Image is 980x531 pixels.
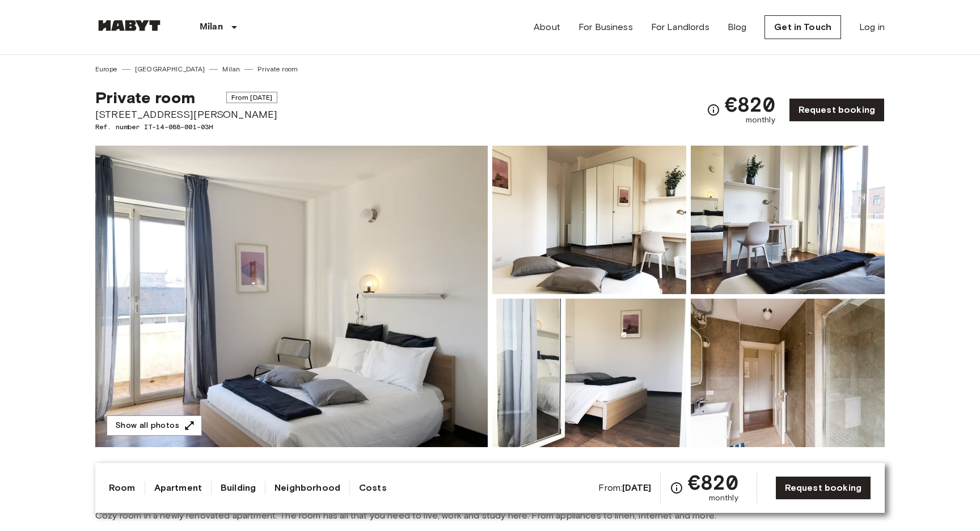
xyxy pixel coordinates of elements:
[691,146,885,294] img: Picture of unit IT-14-088-001-03H
[578,20,633,34] a: For Business
[492,299,686,447] img: Picture of unit IT-14-088-001-03H
[859,20,885,34] a: Log in
[688,472,738,492] span: €820
[95,20,163,31] img: Habyt
[691,299,885,447] img: Picture of unit IT-14-088-001-03H
[670,481,683,495] svg: Check cost overview for full price breakdown. Please note that discounts apply to new joiners onl...
[135,64,205,74] a: [GEOGRAPHIC_DATA]
[709,492,738,504] span: monthly
[707,103,720,117] svg: Check cost overview for full price breakdown. Please note that discounts apply to new joiners onl...
[359,481,387,495] a: Costs
[95,122,277,132] span: Ref. number IT-14-088-001-03H
[651,20,709,34] a: For Landlords
[200,20,223,34] p: Milan
[221,481,256,495] a: Building
[109,481,136,495] a: Room
[95,64,117,74] a: Europe
[598,482,651,494] span: From:
[95,509,885,522] span: Cozy room in a newly renovated apartment. The room has all that you need to live, work and study ...
[746,114,775,126] span: monthly
[95,146,488,447] img: Marketing picture of unit IT-14-088-001-03H
[622,482,651,493] b: [DATE]
[107,415,202,436] button: Show all photos
[274,481,340,495] a: Neighborhood
[222,64,240,74] a: Milan
[534,20,560,34] a: About
[764,15,841,39] a: Get in Touch
[95,107,277,122] span: [STREET_ADDRESS][PERSON_NAME]
[789,98,885,122] a: Request booking
[728,20,747,34] a: Blog
[95,88,195,107] span: Private room
[725,94,775,114] span: €820
[257,64,298,74] a: Private room
[226,92,278,103] span: From [DATE]
[775,476,871,500] a: Request booking
[492,146,686,294] img: Picture of unit IT-14-088-001-03H
[154,481,202,495] a: Apartment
